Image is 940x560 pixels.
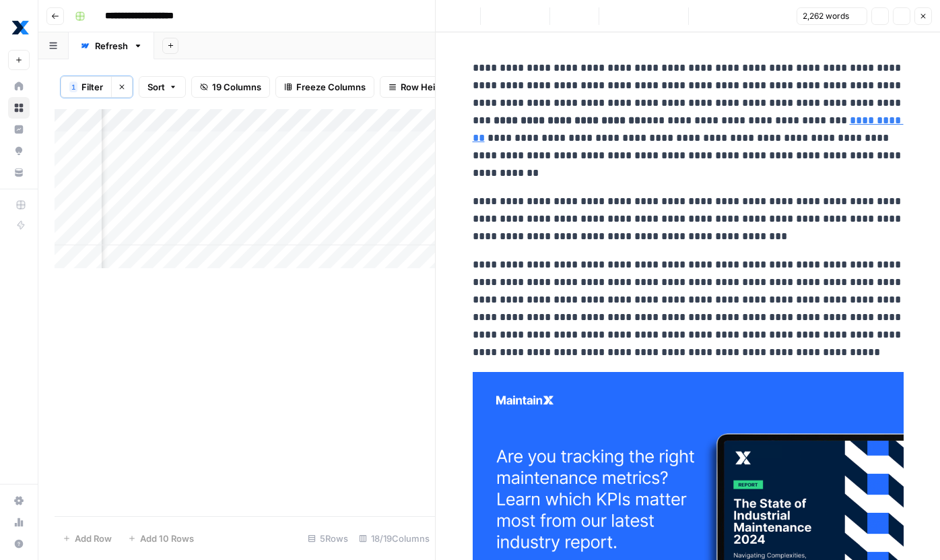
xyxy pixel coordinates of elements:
[8,11,30,44] button: Workspace: MaintainX
[120,528,202,549] button: Add 10 Rows
[55,528,120,549] button: Add Row
[8,97,30,119] a: Browse
[8,511,30,533] a: Usage
[81,80,103,94] span: Filter
[302,528,354,549] div: 5 Rows
[71,82,75,92] span: 1
[296,80,366,94] span: Freeze Columns
[803,10,849,22] span: 2,262 words
[191,76,270,98] button: 19 Columns
[61,76,111,98] button: 1Filter
[275,76,374,98] button: Freeze Columns
[8,75,30,97] a: Home
[797,7,867,25] button: 2,262 words
[69,82,77,92] div: 1
[212,80,261,94] span: 19 Columns
[354,528,435,549] div: 18/19 Columns
[140,532,194,545] span: Add 10 Rows
[8,15,32,40] img: MaintainX Logo
[69,32,154,59] a: Refresh
[8,162,30,183] a: Your Data
[8,119,30,140] a: Insights
[380,76,458,98] button: Row Height
[139,76,186,98] button: Sort
[8,140,30,162] a: Opportunities
[147,80,165,94] span: Sort
[8,533,30,555] button: Help + Support
[8,490,30,511] a: Settings
[401,80,449,94] span: Row Height
[95,39,128,53] div: Refresh
[75,532,112,545] span: Add Row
